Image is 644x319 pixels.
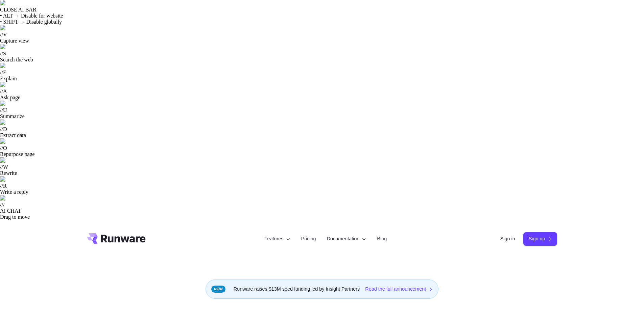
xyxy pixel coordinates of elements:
div: Runware raises $13M seed funding led by Insight Partners [206,280,439,299]
label: Features [264,235,290,243]
label: Documentation [327,235,366,243]
a: Sign in [500,235,515,243]
a: Read the full announcement [365,285,433,293]
a: Go to / [87,233,146,244]
a: Sign up [523,232,557,245]
a: Blog [377,235,387,243]
a: Pricing [301,235,316,243]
